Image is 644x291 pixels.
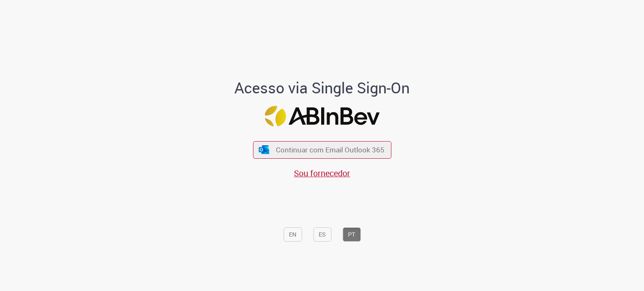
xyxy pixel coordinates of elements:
button: EN [283,227,302,242]
button: PT [343,227,361,242]
h1: Acesso via Single Sign-On [206,80,439,96]
button: ícone Azure/Microsoft 360 Continuar com Email Outlook 365 [253,141,391,158]
img: Logo ABInBev [265,106,379,126]
span: Continuar com Email Outlook 365 [276,145,384,155]
a: Sou fornecedor [294,167,350,179]
img: ícone Azure/Microsoft 360 [258,145,270,154]
button: ES [313,227,331,242]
